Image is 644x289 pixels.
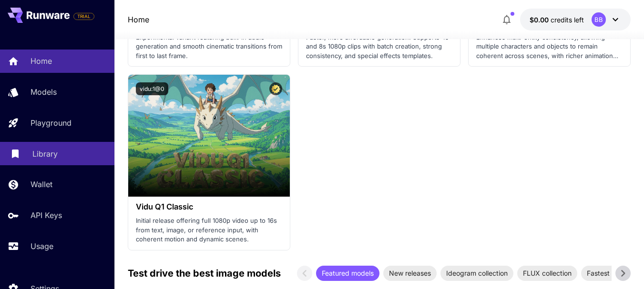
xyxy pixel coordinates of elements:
[74,13,94,20] span: TRIAL
[316,266,379,281] div: Featured models
[551,16,584,24] span: credits left
[440,266,513,281] div: Ideogram collection
[31,55,52,67] p: Home
[440,268,513,278] span: Ideogram collection
[31,240,53,252] p: Usage
[73,10,94,22] span: Add your payment card to enable full platform functionality.
[530,16,551,24] span: $0.00
[383,268,437,278] span: New releases
[136,202,282,211] h3: Vidu Q1 Classic
[32,148,58,159] p: Library
[269,82,282,95] button: Certified Model – Vetted for best performance and includes a commercial license.
[128,75,290,197] img: alt
[136,33,282,61] p: Experimental variant featuring built-in audio generation and smooth cinematic transitions from fi...
[581,268,640,278] span: Fastest models
[520,9,631,30] button: $0.00BB
[592,12,606,27] div: BB
[128,266,281,280] p: Test drive the best image models
[476,33,623,61] p: Enhances multi-entity consistency, allowing multiple characters and objects to remain coherent ac...
[383,266,437,281] div: New releases
[31,209,62,221] p: API Keys
[517,268,577,278] span: FLUX collection
[128,14,149,25] nav: breadcrumb
[128,14,149,25] a: Home
[306,33,452,61] p: Faster, more affordable generation. Supports 4s and 8s 1080p clips with batch creation, strong co...
[136,216,282,244] p: Initial release offering full 1080p video up to 16s from text, image, or reference input, with co...
[316,268,379,278] span: Featured models
[31,179,52,190] p: Wallet
[517,266,577,281] div: FLUX collection
[31,117,72,129] p: Playground
[530,15,584,25] div: $0.00
[136,82,168,95] button: vidu:1@0
[31,86,57,98] p: Models
[581,266,640,281] div: Fastest models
